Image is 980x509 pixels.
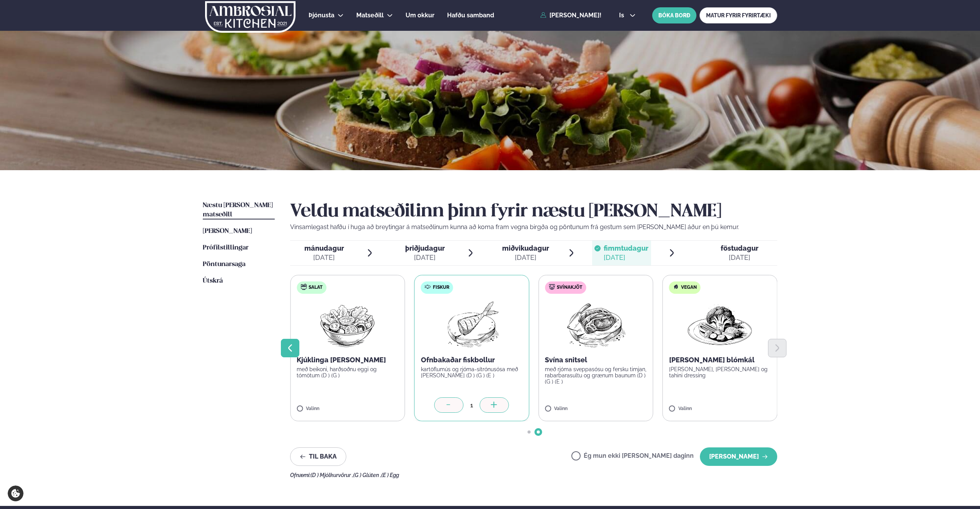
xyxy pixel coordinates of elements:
p: [PERSON_NAME] blómkál [669,355,771,365]
a: [PERSON_NAME]! [540,12,601,19]
p: Svína snitsel [545,355,647,365]
span: föstudagur [721,244,758,252]
button: Next slide [768,339,786,357]
img: logo [204,1,296,33]
span: Matseðill [356,12,384,19]
a: Hafðu samband [447,11,494,20]
a: Þjónusta [309,11,334,20]
img: fish.svg [425,284,431,290]
img: Salad.png [314,300,382,349]
span: Næstu [PERSON_NAME] matseðill [203,202,273,218]
span: Svínakjöt [557,285,582,291]
p: Vinsamlegast hafðu í huga að breytingar á matseðlinum kunna að koma fram vegna birgða og pöntunum... [290,223,777,232]
div: [DATE] [604,253,648,262]
span: Prófílstillingar [203,244,249,251]
span: (E ) Egg [381,472,399,478]
img: Vegan.svg [673,284,679,290]
span: Pöntunarsaga [203,261,245,268]
p: Ofnbakaðar fiskbollur [421,355,523,365]
div: 1 [464,401,480,410]
div: [DATE] [405,253,445,262]
div: Ofnæmi: [290,472,777,478]
a: Næstu [PERSON_NAME] matseðill [203,201,275,219]
span: Fiskur [433,285,449,291]
a: Prófílstillingar [203,243,249,253]
div: [DATE] [721,253,758,262]
img: Fish.png [437,300,506,349]
p: með beikoni, harðsoðnu eggi og tómötum (D ) (G ) [297,366,399,378]
h2: Veldu matseðilinn þinn fyrir næstu [PERSON_NAME] [290,201,777,223]
span: Go to slide 1 [528,430,531,434]
span: fimmtudagur [604,244,648,252]
a: Cookie settings [8,486,23,501]
p: með rjóma sveppasósu og fersku timjan, rabarbarasultu og grænum baunum (D ) (G ) (E ) [545,366,647,385]
a: [PERSON_NAME] [203,227,252,236]
span: Go to slide 2 [537,430,540,434]
img: pork.svg [549,284,555,290]
p: kartöflumús og rjóma-sítrónusósa með [PERSON_NAME] (D ) (G ) (E ) [421,366,523,378]
button: is [613,12,642,18]
span: Útskrá [203,278,223,284]
div: [DATE] [502,253,549,262]
img: salad.svg [301,284,307,290]
img: Vegan.png [686,300,754,349]
p: Kjúklinga [PERSON_NAME] [297,355,399,365]
img: Pork-Meat.png [562,300,630,349]
span: mánudagur [304,244,344,252]
span: (D ) Mjólkurvörur , [311,472,353,478]
span: is [619,12,626,18]
a: Útskrá [203,276,223,286]
button: [PERSON_NAME] [700,447,777,466]
a: MATUR FYRIR FYRIRTÆKI [700,7,777,23]
a: Um okkur [406,11,434,20]
span: Vegan [681,285,697,291]
span: [PERSON_NAME] [203,228,252,234]
span: Salat [309,285,322,291]
span: miðvikudagur [502,244,549,252]
span: Hafðu samband [447,12,494,19]
a: Matseðill [356,11,384,20]
button: Til baka [290,447,346,466]
div: [DATE] [304,253,344,262]
p: [PERSON_NAME], [PERSON_NAME] og tahini dressing [669,366,771,378]
span: þriðjudagur [405,244,445,252]
button: BÓKA BORÐ [652,7,696,23]
a: Pöntunarsaga [203,260,245,269]
button: Previous slide [281,339,299,357]
span: (G ) Glúten , [353,472,381,478]
span: Þjónusta [309,12,334,19]
span: Um okkur [406,12,434,19]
